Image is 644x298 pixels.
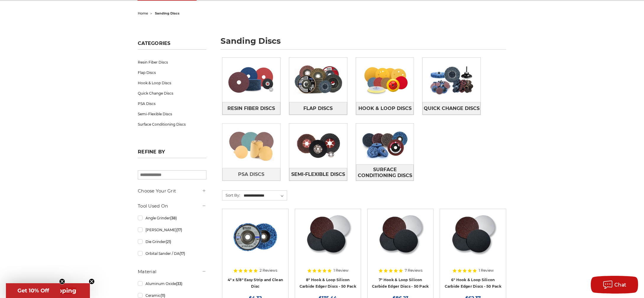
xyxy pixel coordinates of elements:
a: Semi-Flexible Discs [138,109,206,119]
span: 7 Reviews [405,269,423,272]
a: 8" Hook & Loop Silicon Carbide Edger Discs - 50 Pack [300,278,356,289]
span: (21) [166,239,171,244]
a: Resin Fiber Discs [138,57,206,67]
a: PSA Discs [222,168,280,181]
span: Hook & Loop Discs [358,103,412,114]
a: Semi-Flexible Discs [289,168,347,181]
a: Silicon Carbide 8" Hook & Loop Edger Discs [299,213,357,271]
a: 7" Hook & Loop Silicon Carbide Edger Discs - 50 Pack [372,278,429,289]
span: Surface Conditioning Discs [356,165,414,181]
img: PSA Discs [222,125,280,166]
a: [PERSON_NAME] [138,225,206,235]
span: (17) [177,228,182,232]
img: Surface Conditioning Discs [356,124,414,164]
button: Close teaser [89,278,95,284]
span: sanding discs [155,11,179,15]
div: Get 10% OffClose teaser [6,283,60,298]
h5: Tool Used On [138,203,206,210]
a: Resin Fiber Discs [222,102,280,115]
h5: Choose Your Grit [138,187,206,195]
h5: Material [138,268,206,275]
div: Get Free ShippingClose teaser [6,283,90,298]
a: 4" x 5/8" Easy Strip and Clean Disc [228,278,283,289]
span: Chat [614,282,627,288]
span: Semi-Flexible Discs [291,169,345,179]
img: Flap Discs [289,59,347,100]
a: 4" x 5/8" easy strip and clean discs [226,213,284,271]
button: Chat [591,276,638,294]
a: Surface Conditioning Discs [138,119,206,129]
a: Hook & Loop Discs [356,102,414,115]
span: Quick Change Discs [424,103,480,114]
a: Orbital Sander / DA [138,248,206,259]
img: Silicon Carbide 8" Hook & Loop Edger Discs [304,213,352,260]
img: Silicon Carbide 6" Hook & Loop Edger Discs [449,213,497,260]
span: (33) [176,281,182,286]
span: Get 10% Off [17,287,49,294]
a: Flap Discs [289,102,347,115]
a: Silicon Carbide 6" Hook & Loop Edger Discs [444,213,501,271]
button: Close teaser [59,278,65,284]
img: Resin Fiber Discs [222,59,280,100]
span: 1 Review [479,269,494,272]
a: 6" Hook & Loop Silicon Carbide Edger Discs - 50 Pack [445,278,501,289]
span: (17) [179,251,185,256]
img: Silicon Carbide 7" Hook & Loop Edger Discs [376,213,424,260]
span: 1 Review [334,269,349,272]
h5: Refine by [138,149,206,158]
img: Semi-Flexible Discs [289,125,347,166]
select: Sort By: [243,191,287,200]
img: Hook & Loop Discs [356,59,414,100]
a: Flap Discs [138,67,206,78]
a: PSA Discs [138,98,206,109]
a: Surface Conditioning Discs [356,164,414,181]
a: Aluminum Oxide [138,278,206,289]
a: Angle Grinder [138,213,206,223]
h1: sanding discs [221,37,506,50]
h5: Categories [138,41,206,50]
img: Quick Change Discs [423,59,480,100]
span: 2 Reviews [260,269,277,272]
span: (38) [170,216,177,220]
span: Resin Fiber Discs [227,103,275,114]
span: PSA Discs [238,169,264,179]
a: Quick Change Discs [138,88,206,98]
span: (11) [161,293,165,298]
label: Sort By: [222,191,240,200]
a: Silicon Carbide 7" Hook & Loop Edger Discs [372,213,429,271]
a: home [138,11,148,15]
a: Quick Change Discs [423,102,480,115]
a: Hook & Loop Discs [138,78,206,88]
span: Flap Discs [303,103,333,114]
a: Die Grinder [138,237,206,247]
img: 4" x 5/8" easy strip and clean discs [232,213,279,260]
